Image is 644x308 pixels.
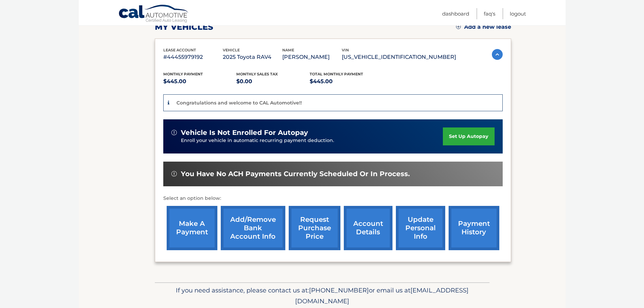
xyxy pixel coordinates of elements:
p: [PERSON_NAME] [282,52,342,62]
span: [PHONE_NUMBER] [309,286,369,294]
a: Dashboard [442,8,469,19]
p: $0.00 [236,77,310,86]
p: 2025 Toyota RAV4 [223,52,282,62]
span: vin [342,48,349,52]
p: $445.00 [310,77,383,86]
a: make a payment [167,206,217,250]
a: Logout [510,8,526,19]
span: You have no ACH payments currently scheduled or in process. [181,170,410,178]
span: lease account [163,48,196,52]
p: If you need assistance, please contact us at: or email us at [159,285,485,307]
a: Add/Remove bank account info [221,206,285,250]
a: Add a new lease [456,24,511,30]
a: Cal Automotive [118,4,189,24]
span: name [282,48,294,52]
p: #44455979192 [163,52,223,62]
p: Congratulations and welcome to CAL Automotive!! [176,100,302,106]
span: vehicle is not enrolled for autopay [181,128,308,137]
a: account details [344,206,392,250]
img: accordion-active.svg [492,49,503,60]
a: set up autopay [443,127,494,145]
img: add.svg [456,24,461,29]
p: $445.00 [163,77,237,86]
img: alert-white.svg [171,171,177,176]
p: [US_VEHICLE_IDENTIFICATION_NUMBER] [342,52,456,62]
a: request purchase price [289,206,340,250]
span: Monthly sales Tax [236,72,278,76]
h2: my vehicles [155,22,213,32]
span: Total Monthly Payment [310,72,363,76]
span: Monthly Payment [163,72,203,76]
a: payment history [449,206,499,250]
a: FAQ's [484,8,495,19]
img: alert-white.svg [171,130,177,135]
p: Enroll your vehicle in automatic recurring payment deduction. [181,137,443,144]
span: vehicle [223,48,240,52]
a: update personal info [396,206,445,250]
p: Select an option below: [163,194,503,203]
